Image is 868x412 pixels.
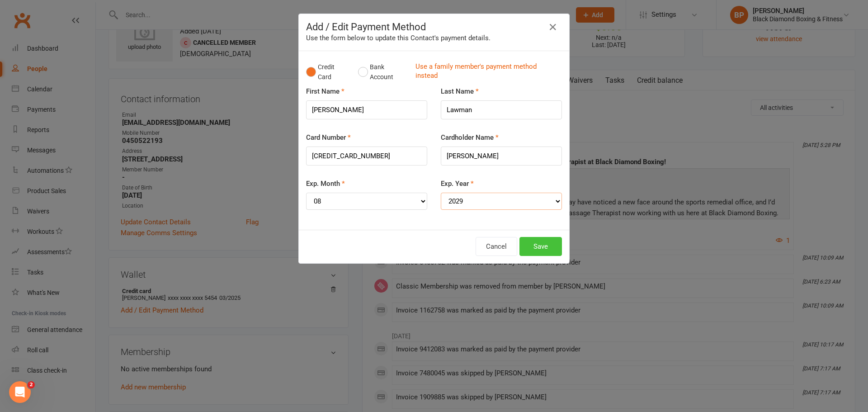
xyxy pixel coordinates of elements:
[306,86,344,97] label: First Name
[306,21,562,33] h4: Add / Edit Payment Method
[546,20,560,34] button: Close
[441,132,499,143] label: Cardholder Name
[441,178,474,189] label: Exp. Year
[358,58,408,86] button: Bank Account
[306,33,562,43] div: Use the form below to update this Contact's payment details.
[28,381,35,388] span: 2
[9,381,31,403] iframe: Intercom live chat
[306,178,345,189] label: Exp. Month
[306,58,349,86] button: Credit Card
[415,62,557,82] a: Use a family member's payment method instead
[306,132,351,143] label: Card Number
[441,86,479,97] label: Last Name
[441,147,562,166] input: Name on card
[519,237,562,256] button: Save
[306,147,427,166] input: XXXX-XXXX-XXXX-XXXX
[476,237,517,256] button: Cancel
